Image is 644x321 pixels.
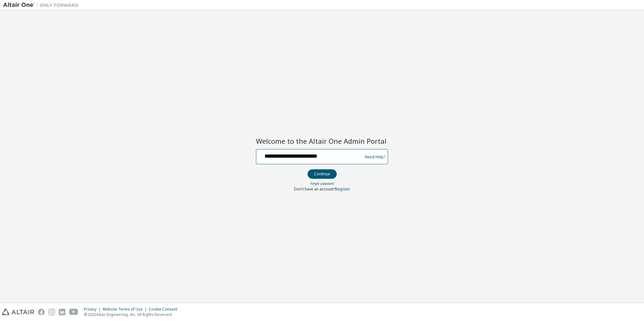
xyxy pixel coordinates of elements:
[69,309,78,315] img: youtube.svg
[308,169,337,179] button: Continue
[256,137,388,145] h2: Welcome to the Altair One Admin Portal
[294,186,335,192] span: Don't have an account?
[335,186,350,192] a: Register
[84,307,103,312] div: Privacy
[48,309,55,315] img: instagram.svg
[59,309,65,315] img: linkedin.svg
[84,312,181,317] p: © 2025 Altair Engineering, Inc. All Rights Reserved.
[103,307,149,312] div: Website Terms of Use
[149,307,181,312] div: Cookie Consent
[3,2,82,8] img: Altair One
[310,181,334,186] a: Forgot password
[38,309,45,315] img: facebook.svg
[2,309,34,315] img: altair_logo.svg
